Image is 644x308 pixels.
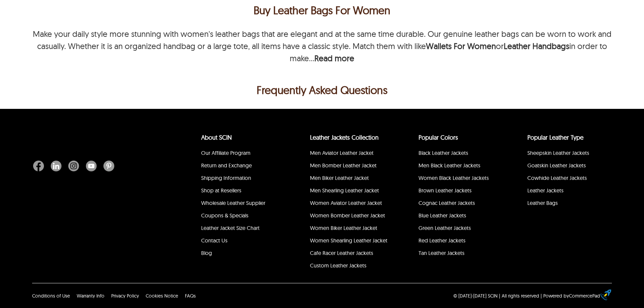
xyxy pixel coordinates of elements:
[33,29,612,63] p: Make your daily style more stunning with women's leather bags that are elegant and at the same ti...
[200,148,282,160] li: Our Affiliate Program
[541,292,542,299] div: |
[201,174,251,181] a: Shipping Information
[526,173,609,185] li: Cowhide Leather Jackets
[310,174,369,181] a: Men Biker Leather Jacket
[418,198,500,210] li: Cognac Leather Jackets
[526,160,609,173] li: Goatskin Leather Jackets
[185,293,196,299] a: FAQs
[200,223,282,235] li: Leather Jacket Size Chart
[103,161,114,171] img: Pinterest
[309,173,391,185] li: Men Biker Leather Jacket
[527,187,564,194] a: Leather Jackets
[527,199,558,206] a: Leather Bags
[34,2,610,18] div: Buy Leather Bags For Women
[309,185,391,198] li: Men Shearling Leather Jacket
[33,161,47,171] a: Facebook
[309,260,391,273] li: Custom Leather Jackets
[527,149,589,156] a: Sheepskin Leather Jackets
[419,134,458,141] a: popular leather jacket colors
[82,161,100,171] a: Youtube
[419,174,489,181] a: Women Black Leather Jackets
[419,224,471,231] a: Green Leather Jackets
[419,250,464,256] a: Tan Leather Jackets
[418,148,500,160] li: Black Leather Jackets
[201,187,241,194] a: Shop at Resellers
[310,212,385,219] a: Women Bomber Leather Jacket
[201,224,260,231] a: Leather Jacket Size Chart
[309,198,391,210] li: Women Aviator Leather Jacket
[526,148,609,160] li: Sheepskin Leather Jackets
[47,161,65,171] a: Linkedin
[201,162,252,169] a: Return and Exchange
[65,161,82,171] a: Instagram
[68,161,79,171] img: Instagram
[51,161,62,171] img: Linkedin
[602,289,611,302] a: eCommerce builder by CommercePad
[418,173,500,185] li: Women Black Leather Jackets
[201,199,265,206] a: Wholesale Leather Supplier
[309,235,391,248] li: Women Shearling Leather Jacket
[419,187,472,194] a: Brown Leather Jackets
[310,224,377,231] a: Women Biker Leather Jacket
[418,185,500,198] li: Brown Leather Jackets
[600,289,611,300] img: eCommerce builder by CommercePad
[32,82,612,98] h2: Frequently Asked Questions
[309,210,391,223] li: Women Bomber Leather Jacket
[200,185,282,198] li: Shop at Resellers
[426,41,496,51] a: Wallets For Women
[201,250,212,256] a: Blog
[309,148,391,160] li: Men Aviator Leather Jacket
[527,134,583,141] a: Popular Leather Type
[309,248,391,260] li: Cafe Racer Leather Jackets
[86,161,97,171] img: Youtube
[418,248,500,260] li: Tan Leather Jackets
[32,293,70,299] a: Conditions of Use
[418,223,500,235] li: Green Leather Jackets
[453,292,539,299] p: © [DATE]-[DATE] SCIN | All rights reserved
[526,185,609,198] li: Leather Jackets
[314,53,354,63] b: Read more
[32,2,612,18] h2: Buy Leather Bags For Women
[33,161,44,171] img: Facebook
[200,210,282,223] li: Coupons & Specials
[310,237,387,244] a: Women Shearling Leather Jacket
[309,160,391,173] li: Men Bomber Leather Jacket
[100,161,114,171] a: Pinterest
[418,160,500,173] li: Men Black Leather Jackets
[200,198,282,210] li: Wholesale Leather Supplier
[504,41,569,51] a: Leather Handbags
[419,237,466,244] a: Red Leather Jackets
[310,187,379,194] a: Men Shearling Leather Jacket
[418,210,500,223] li: Blue Leather Jackets
[310,149,374,156] a: Men Aviator Leather Jacket
[201,212,248,219] a: Coupons & Specials
[419,162,480,169] a: Men Black Leather Jackets
[200,160,282,173] li: Return and Exchange
[527,162,586,169] a: Goatskin Leather Jackets
[527,174,587,181] a: Cowhide Leather Jackets
[200,248,282,260] li: Blog
[310,134,379,141] a: Leather Jackets Collection
[146,293,178,299] a: Cookies Notice
[201,149,251,156] a: Our Affiliate Program
[111,293,139,299] a: Privacy Policy
[310,199,382,206] a: Women Aviator Leather Jacket
[419,149,468,156] a: Black Leather Jackets
[418,235,500,248] li: Red Leather Jackets
[34,82,610,98] p: Frequently Asked Questions
[200,235,282,248] li: Contact Us
[77,293,104,299] a: Warranty Info
[419,199,475,206] a: Cognac Leather Jackets
[201,237,228,244] a: Contact Us
[200,173,282,185] li: Shipping Information
[309,223,391,235] li: Women Biker Leather Jacket
[201,134,232,141] a: About SCIN
[419,212,466,219] a: Blue Leather Jackets
[526,198,609,210] li: Leather Bags
[310,262,366,269] a: Custom Leather Jackets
